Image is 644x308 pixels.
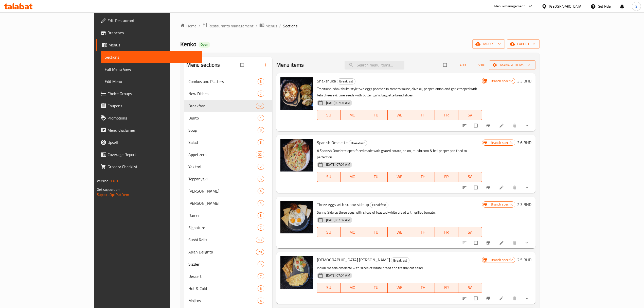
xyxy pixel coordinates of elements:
div: Breakfast12 [184,100,272,112]
span: [DATE] 07:02 AM [324,218,352,223]
button: sort-choices [459,120,471,131]
div: Yaki Soba [188,200,258,206]
span: Breakfast [370,202,388,208]
button: MO [341,227,364,237]
h6: 2.5 BHD [517,256,531,263]
div: Soup [188,127,258,133]
button: MO [341,110,364,120]
li: / [256,23,257,29]
button: delete [509,182,521,193]
span: Sections [105,54,198,60]
div: Mojitos [188,298,258,304]
span: Edit Menu [105,78,198,84]
div: Sushi Rolls [188,237,256,243]
span: 1 [258,116,264,121]
span: Branch specific [489,140,515,145]
span: Coverage Report [108,151,198,158]
span: TH [413,229,433,236]
span: Menus [265,23,277,29]
button: export [507,39,540,49]
div: Hot & Cold8 [184,282,272,295]
button: SU [317,227,341,237]
a: Branches [96,27,202,39]
button: SU [317,172,341,182]
div: items [256,249,264,255]
span: WE [390,111,409,119]
span: SU [319,173,339,180]
button: show more [521,120,533,131]
span: Select to update [471,238,482,248]
span: 6 [258,298,264,303]
h2: Menu items [276,61,304,69]
span: Appetizers [188,151,256,158]
a: Edit Restaurant [96,14,202,27]
span: Hot & Cold [188,285,258,292]
span: SA [460,173,480,180]
button: sort-choices [459,237,471,248]
span: Promotions [108,115,198,121]
a: Coverage Report [96,148,202,161]
a: Menus [96,39,202,51]
span: Restaurants management [208,23,254,29]
span: S [635,4,637,9]
span: Asian Delights [188,249,256,255]
div: Mojitos6 [184,295,272,307]
button: TH [411,110,435,120]
span: 28 [256,250,264,254]
span: Teppanyaki [188,176,258,182]
div: New Dishes7 [184,88,272,100]
div: Open [199,42,210,48]
span: Version: [97,178,109,184]
a: Edit Menu [101,75,202,88]
a: Menus [259,23,277,29]
button: import [472,39,505,49]
button: FR [435,172,458,182]
p: Traditional shakshuka style two eggs poached in tomato sauce, olive oil, pepper, onion and garlic... [317,86,482,98]
div: items [258,200,264,206]
a: Full Menu View [101,63,202,75]
span: Full Menu View [105,66,198,72]
button: Branch-specific-item [483,237,495,248]
a: Edit menu item [499,296,505,301]
div: items [258,176,264,182]
span: Menu disclaimer [108,127,198,133]
div: Dessert [188,273,258,279]
span: Salad [188,139,258,145]
span: SA [460,111,480,119]
span: Select to update [471,121,482,130]
button: Sort [469,61,487,69]
img: Shakshuka [280,77,313,110]
button: SA [458,283,482,293]
span: Signature [188,225,258,231]
a: Menu disclaimer [96,124,202,136]
a: Upsell [96,136,202,148]
span: MO [343,284,362,291]
div: Asian Delights28 [184,246,272,258]
div: items [258,78,264,84]
div: [PERSON_NAME]4 [184,197,272,209]
div: Salad3 [184,136,272,148]
img: Indian Masala Omelette [280,256,313,289]
li: / [279,23,281,29]
span: Sort sections [248,59,260,71]
div: Breakfast [337,78,355,84]
span: Branches [108,30,198,36]
span: 7 [258,274,264,279]
button: FR [435,110,458,120]
div: Yakitori [188,164,258,170]
button: Add section [260,59,272,71]
span: [DATE] 07:01 AM [324,162,352,167]
span: Combos and Platters [188,78,258,84]
span: 13 [256,237,264,242]
div: Bento [188,115,258,121]
div: items [258,188,264,194]
div: items [258,212,264,218]
span: Choice Groups [108,91,198,97]
button: show more [521,237,533,248]
span: MO [343,173,362,180]
span: Breakfast [188,103,256,109]
div: items [258,225,264,231]
span: Breakfast [337,78,355,84]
